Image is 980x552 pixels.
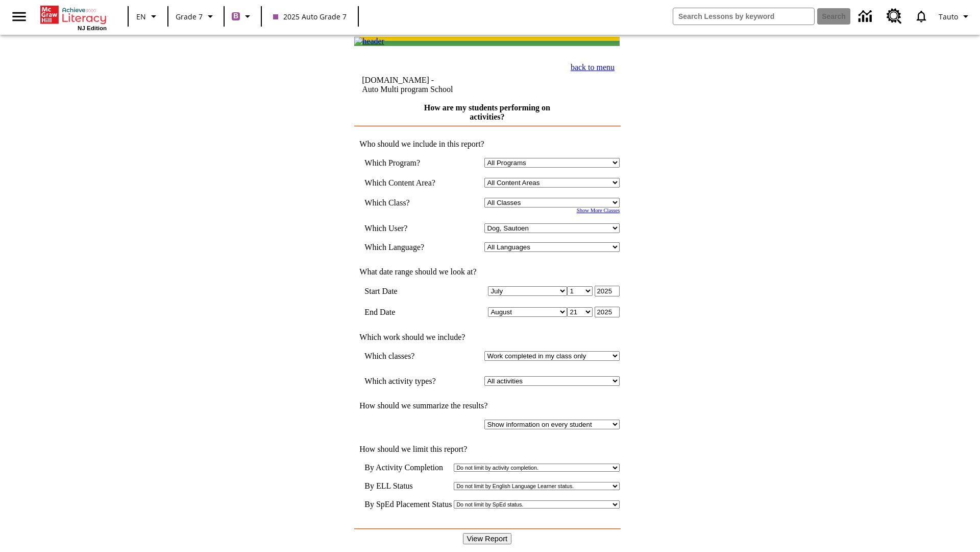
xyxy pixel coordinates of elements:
div: Home [40,4,107,31]
nobr: Auto Multi program School [362,85,453,94]
td: Who should we include in this report? [354,140,620,149]
td: Which Program? [364,158,450,168]
a: How are my students performing on activities? [424,103,550,121]
td: Which work should we include? [354,333,620,342]
span: EN [136,11,146,22]
nobr: Which Content Area? [364,178,435,187]
input: View Report [463,533,512,544]
td: How should we summarize the results? [354,401,620,410]
a: Show More Classes [577,208,620,213]
button: Grade: Grade 7, Select a grade [171,7,220,26]
button: Open side menu [4,2,34,32]
button: Language: EN, Select a language [132,7,164,26]
td: [DOMAIN_NAME] - [362,76,518,94]
span: NJ Edition [78,25,107,31]
td: What date range should we look at? [354,267,620,277]
a: Data Center [852,3,880,31]
input: search field [673,8,814,25]
td: End Date [364,307,450,317]
td: By SpEd Placement Status [364,500,452,509]
a: back to menu [571,63,615,72]
span: Tauto [939,11,958,22]
td: Which Language? [364,242,450,252]
td: How should we limit this report? [354,445,620,454]
td: By ELL Status [364,481,452,491]
a: Notifications [908,3,935,30]
td: Which User? [364,223,450,233]
span: 2025 Auto Grade 7 [273,11,347,22]
td: Start Date [364,286,450,296]
button: Profile/Settings [935,7,976,26]
img: header [354,37,384,46]
td: Which classes? [364,351,450,361]
button: Boost Class color is purple. Change class color [228,7,258,26]
span: Grade 7 [176,11,203,22]
td: Which activity types? [364,376,450,386]
a: Resource Center, Will open in new tab [880,3,908,30]
span: B [233,10,238,22]
td: By Activity Completion [364,463,452,472]
td: Which Class? [364,198,450,208]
